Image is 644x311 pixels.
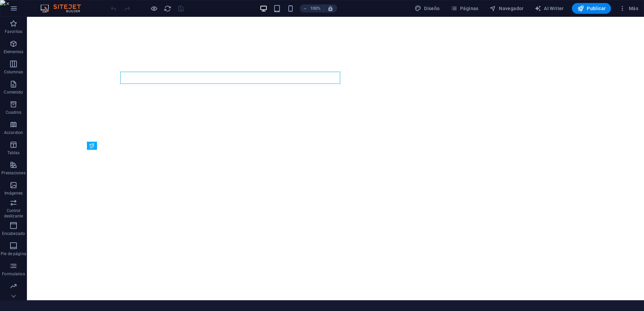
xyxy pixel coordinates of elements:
[1,251,26,256] p: Pie de página
[150,4,158,12] button: Haz clic para salir del modo de previsualización y seguir editando
[412,3,443,14] button: Diseño
[310,4,321,12] h6: 100%
[619,5,638,12] span: Más
[7,150,20,155] p: Tablas
[164,5,171,12] i: Volver a cargar página
[451,5,479,12] span: Páginas
[6,110,22,115] p: Cuadros
[4,191,23,196] p: Imágenes
[448,3,481,14] button: Páginas
[5,29,22,34] p: Favoritos
[39,4,89,12] img: Editor Logo
[489,5,524,12] span: Navegador
[535,5,564,12] span: AI Writer
[415,5,440,12] span: Diseño
[412,3,443,14] div: Diseño (Ctrl+Alt+Y)
[2,231,25,236] p: Encabezado
[487,3,526,14] button: Navegador
[532,3,567,14] button: AI Writer
[4,90,23,95] p: Contenido
[4,49,23,55] p: Elementos
[1,170,25,176] p: Prestaciones
[572,3,611,14] button: Publicar
[300,4,324,12] button: 100%
[4,130,23,135] p: Accordion
[327,5,333,11] i: Al redimensionar, ajustar el nivel de zoom automáticamente para ajustarse al dispositivo elegido.
[577,5,606,12] span: Publicar
[2,271,25,277] p: Formularios
[616,3,641,14] button: Más
[163,4,171,12] button: reload
[4,69,23,75] p: Columnas
[4,291,23,297] p: Marketing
